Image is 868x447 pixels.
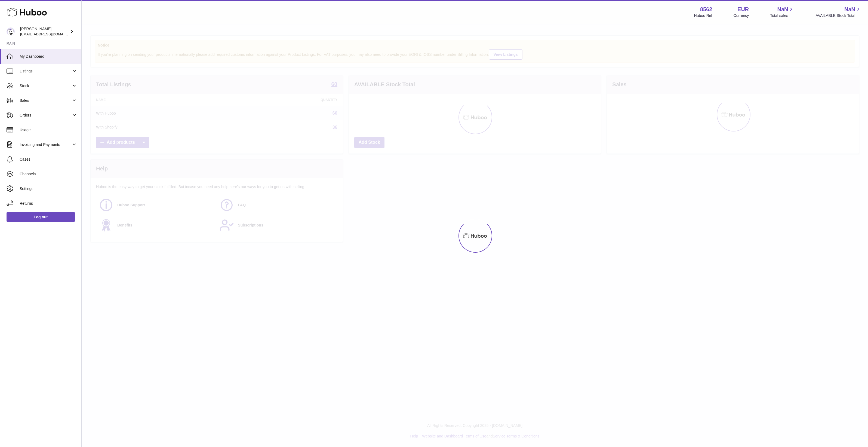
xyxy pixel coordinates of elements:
strong: 8562 [700,6,712,13]
span: NaN [777,6,788,13]
span: My Dashboard [20,54,77,59]
span: AVAILABLE Stock Total [815,13,861,18]
a: NaN Total sales [770,6,794,18]
span: Usage [20,127,77,133]
span: [EMAIL_ADDRESS][DOMAIN_NAME] [20,32,80,36]
span: Cases [20,157,77,162]
div: Huboo Ref [694,13,712,18]
strong: EUR [737,6,749,13]
span: Total sales [770,13,794,18]
span: Sales [20,98,72,103]
a: NaN AVAILABLE Stock Total [815,6,861,18]
span: Invoicing and Payments [20,142,72,147]
a: Log out [7,212,75,222]
span: Stock [20,83,72,88]
span: Listings [20,69,72,74]
span: Orders [20,113,72,118]
div: [PERSON_NAME] [20,26,69,37]
span: Settings [20,186,77,191]
img: internalAdmin-8562@internal.huboo.com [7,27,15,36]
span: NaN [844,6,855,13]
span: Returns [20,201,77,206]
span: Channels [20,172,77,177]
div: Currency [734,13,749,18]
